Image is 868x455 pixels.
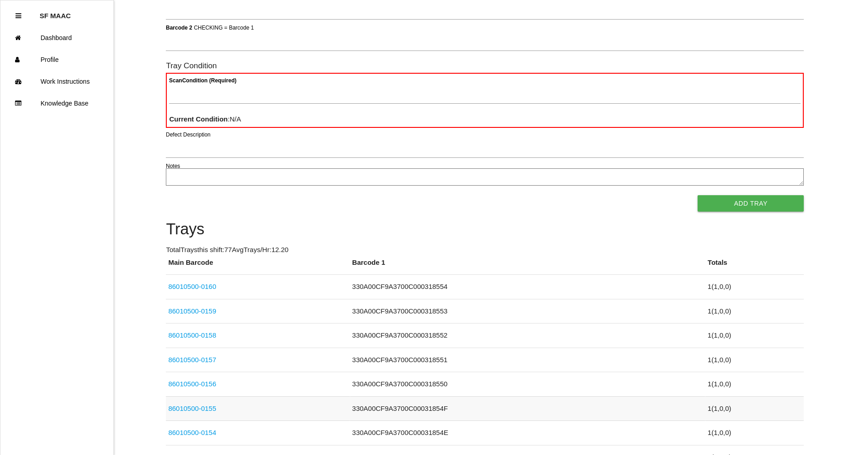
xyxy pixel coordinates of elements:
[705,396,804,421] td: 1 ( 1 , 0 , 0 )
[0,27,113,49] a: Dashboard
[169,77,236,84] b: Scan Condition (Required)
[166,24,192,30] b: Barcode 2
[166,258,349,275] th: Main Barcode
[194,24,254,30] span: CHECKING = Barcode 1
[705,275,804,299] td: 1 ( 1 , 0 , 0 )
[168,404,216,412] a: 86010500-0155
[350,396,705,421] td: 330A00CF9A3700C00031854F
[168,307,216,315] a: 86010500-0159
[169,115,227,123] b: Current Condition
[350,372,705,397] td: 330A00CF9A3700C000318550
[350,324,705,348] td: 330A00CF9A3700C000318552
[705,299,804,324] td: 1 ( 1 , 0 , 0 )
[705,421,804,445] td: 1 ( 1 , 0 , 0 )
[350,299,705,324] td: 330A00CF9A3700C000318553
[40,5,71,20] p: SF MAAC
[168,331,216,339] a: 86010500-0158
[166,162,180,170] label: Notes
[705,372,804,397] td: 1 ( 1 , 0 , 0 )
[350,421,705,445] td: 330A00CF9A3700C00031854E
[0,92,113,114] a: Knowledge Base
[0,71,113,92] a: Work Instructions
[166,221,804,238] h4: Trays
[168,356,216,364] a: 86010500-0157
[350,275,705,299] td: 330A00CF9A3700C000318554
[168,380,216,388] a: 86010500-0156
[350,348,705,372] td: 330A00CF9A3700C000318551
[0,49,113,71] a: Profile
[166,245,804,255] p: Total Trays this shift: 77 Avg Trays /Hr: 12.20
[169,115,241,123] span: : N/A
[705,348,804,372] td: 1 ( 1 , 0 , 0 )
[705,324,804,348] td: 1 ( 1 , 0 , 0 )
[15,5,21,27] div: Close
[705,258,804,275] th: Totals
[168,283,216,290] a: 86010500-0160
[166,131,211,139] label: Defect Description
[350,258,705,275] th: Barcode 1
[698,195,804,212] button: Add Tray
[168,429,216,436] a: 86010500-0154
[166,61,804,70] h6: Tray Condition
